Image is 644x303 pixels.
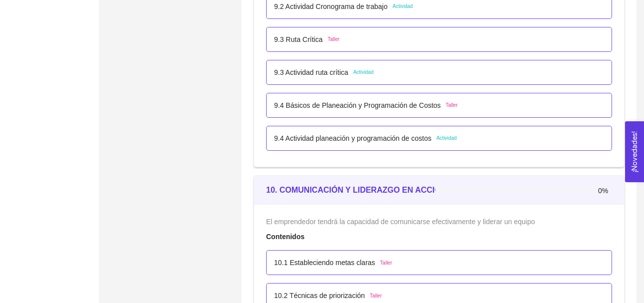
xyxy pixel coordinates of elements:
p: 9.4 Básicos de Planeación y Programación de Costos [274,100,441,111]
span: Taller [327,35,339,43]
p: 9.2 Actividad Cronograma de trabajo [274,1,387,12]
p: 10.2 Técnicas de priorización [274,290,365,301]
p: 9.3 Ruta Crítica [274,34,322,45]
span: El emprendedor tendrá la capacidad de comunicarse efectivamente y liderar un equipo [266,218,535,226]
span: Taller [446,101,458,109]
strong: Contenidos [266,233,305,241]
span: Actividad [353,68,374,76]
span: Taller [380,259,392,267]
span: 0% [598,187,612,194]
strong: 10. COMUNICACIÓN Y LIDERAZGO EN ACCIÓN [266,186,447,194]
button: Open Feedback Widget [625,121,644,182]
span: Actividad [392,2,413,10]
span: Actividad [436,134,457,142]
p: 9.3 Actividad ruta crítica [274,67,348,78]
p: 10.1 Estableciendo metas claras [274,257,375,268]
span: Taller [370,292,382,300]
p: 9.4 Actividad planeación y programación de costos [274,133,431,144]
